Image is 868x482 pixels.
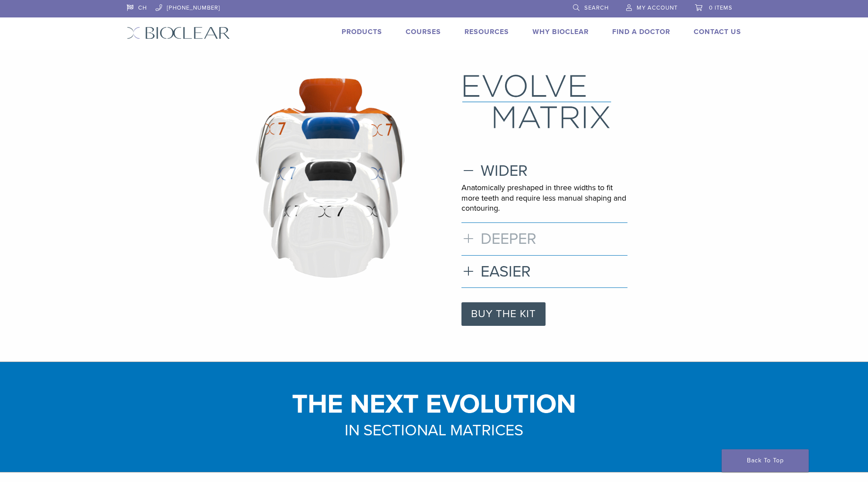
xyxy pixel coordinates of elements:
a: BUY THE KIT [461,302,546,326]
h3: DEEPER [461,229,627,248]
h3: EASIER [461,262,627,281]
a: Find A Doctor [612,27,670,36]
h3: IN SECTIONAL MATRICES [120,420,748,441]
a: Products [342,27,382,36]
a: Why Bioclear [532,27,589,36]
a: Back To Top [722,449,809,472]
a: Contact Us [694,27,741,36]
h1: THE NEXT EVOLUTION [120,394,748,415]
a: Resources [465,27,509,36]
h3: WIDER [461,161,627,180]
span: 0 items [709,4,732,11]
span: Search [584,4,609,11]
span: My Account [637,4,678,11]
p: Anatomically preshaped in three widths to fit more teeth and require less manual shaping and cont... [461,183,627,213]
img: Bioclear [127,27,230,39]
a: Courses [406,27,441,36]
